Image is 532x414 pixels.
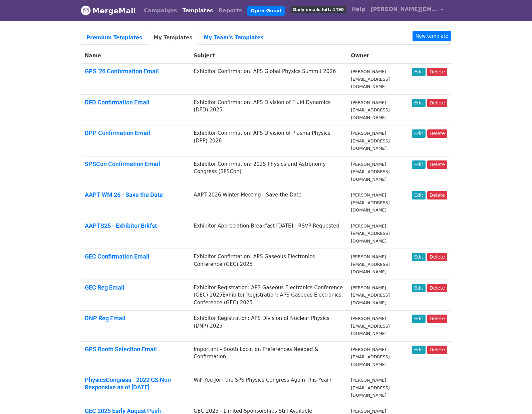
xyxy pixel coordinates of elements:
[427,346,447,354] a: Delete
[85,315,125,322] a: DNP Reg Email
[427,99,447,107] a: Delete
[351,285,389,305] small: [PERSON_NAME][EMAIL_ADDRESS][DOMAIN_NAME]
[412,99,426,107] a: Edit
[190,341,347,372] td: Important - Booth Location Preferences Needed & Confirmation
[427,315,447,323] a: Delete
[190,218,347,249] td: Exhibitor Appreciation Breakfast [DATE] - RSVP Requested
[412,68,426,76] a: Edit
[427,68,447,76] a: Delete
[190,125,347,156] td: Exhibitor Confirmation: APS Division of Plasma Physics (DPP) 2026
[351,316,389,336] small: [PERSON_NAME][EMAIL_ADDRESS][DOMAIN_NAME]
[412,315,426,323] a: Edit
[370,5,437,13] span: [PERSON_NAME][EMAIL_ADDRESS][DOMAIN_NAME]
[412,253,426,261] a: Edit
[412,284,426,292] a: Edit
[190,64,347,95] td: Exhibitor Confirmation: APS Global Physics Summit 2026
[427,160,447,169] a: Delete
[180,4,216,17] a: Templates
[190,156,347,187] td: Exhibitor Confirmation: 2025 Physics and Astronomy Congress (SPSCon)
[413,31,451,41] a: New template
[427,129,447,138] a: Delete
[288,3,349,16] a: Daily emails left: 1490
[85,99,150,106] a: DFD Confirmation Email
[351,69,389,89] small: [PERSON_NAME][EMAIL_ADDRESS][DOMAIN_NAME]
[368,3,446,18] a: [PERSON_NAME][EMAIL_ADDRESS][DOMAIN_NAME]
[351,224,389,244] small: [PERSON_NAME][EMAIL_ADDRESS][DOMAIN_NAME]
[351,254,389,274] small: [PERSON_NAME][EMAIL_ADDRESS][DOMAIN_NAME]
[85,284,124,291] a: GEC Reg Email
[190,372,347,403] td: Will You Join the SPS Physics Congress Again This Year?
[412,129,426,138] a: Edit
[351,192,389,213] small: [PERSON_NAME][EMAIL_ADDRESS][DOMAIN_NAME]
[351,162,389,182] small: [PERSON_NAME][EMAIL_ADDRESS][DOMAIN_NAME]
[190,249,347,280] td: Exhibitor Confirmation: APS Gaseous Electronics Conference (GEC) 2025
[85,160,160,167] a: SPSCon Confirmation Email
[427,191,447,199] a: Delete
[190,280,347,311] td: Exhibitor Registration: APS Gaseous Electronics Conference (GEC) 2025Exhibitor Registration: APS ...
[291,6,346,13] span: Daily emails left: 1490
[148,31,198,45] a: My Templates
[81,5,91,15] img: MergeMail logo
[85,129,150,136] a: DPP Confirmation Email
[141,4,180,17] a: Campaigns
[347,48,408,64] th: Owner
[247,6,284,16] a: Open Gmail
[81,31,148,45] a: Premium Templates
[351,347,389,367] small: [PERSON_NAME][EMAIL_ADDRESS][DOMAIN_NAME]
[351,100,389,120] small: [PERSON_NAME][EMAIL_ADDRESS][DOMAIN_NAME]
[81,4,136,18] a: MergeMail
[412,160,426,169] a: Edit
[412,346,426,354] a: Edit
[427,284,447,292] a: Delete
[190,187,347,218] td: AAPT 2026 Winter Meeting - Save the Date
[81,48,190,64] th: Name
[190,311,347,342] td: Exhibitor Registration: APS Division of Nuclear Physics (DNP) 2025
[85,191,163,198] a: AAPT WM 26 - Save the Date
[85,376,173,391] a: PhysicsCongress - 2022 GS Non-Responsive as of [DATE]
[412,191,426,199] a: Edit
[216,4,245,17] a: Reports
[190,94,347,125] td: Exhibitor Confirmation: APS Division of Fluid Dynamics (DFD) 2025
[198,31,269,45] a: My Team's Templates
[85,68,159,75] a: GPS '26 Confirmation Email
[351,131,389,151] small: [PERSON_NAME][EMAIL_ADDRESS][DOMAIN_NAME]
[190,48,347,64] th: Subject
[85,253,150,260] a: GEC Confirmation Email
[351,378,389,398] small: [PERSON_NAME][EMAIL_ADDRESS][DOMAIN_NAME]
[85,222,157,229] a: AAPTS25 - Exhibitor Brkfst
[427,253,447,261] a: Delete
[85,346,157,353] a: GPS Booth Selection Email
[349,3,368,16] a: Help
